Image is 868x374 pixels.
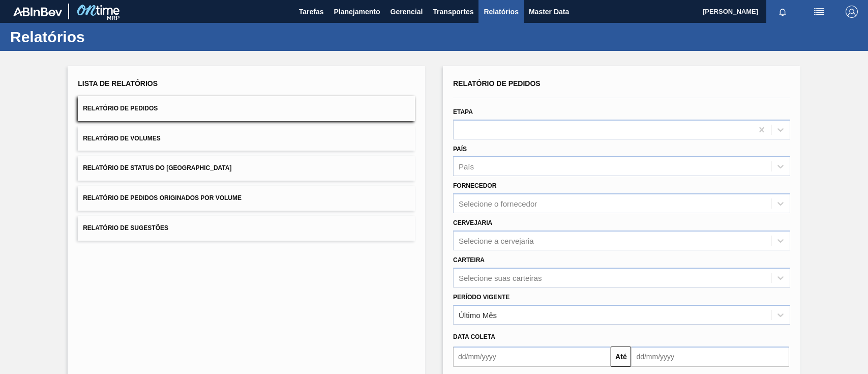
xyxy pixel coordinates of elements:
label: País [453,146,467,153]
div: Selecione a cervejaria [459,236,534,245]
input: dd/mm/yyyy [453,347,611,367]
label: Carteira [453,256,485,264]
label: Cervejaria [453,219,492,226]
label: Fornecedor [453,182,496,189]
button: Notificações [766,5,799,19]
img: userActions [813,6,825,18]
span: Lista de Relatórios [78,79,158,88]
span: Relatório de Pedidos Originados por Volume [83,194,242,202]
span: Master Data [529,6,569,18]
span: Relatório de Pedidos [453,79,541,88]
button: Relatório de Pedidos [78,96,415,121]
h1: Relatórios [10,31,191,43]
button: Relatório de Status do [GEOGRAPHIC_DATA] [78,156,415,181]
img: Logout [846,6,858,18]
img: TNhmsLtSVTkK8tSr43FrP2fwEKptu5GPRR3wAAAABJRU5ErkJggg== [13,7,62,16]
div: Último Mês [459,310,497,319]
span: Relatório de Sugestões [83,224,168,232]
span: Relatório de Status do [GEOGRAPHIC_DATA] [83,164,231,171]
span: Relatório de Volumes [83,135,160,142]
label: Período Vigente [453,294,510,301]
span: Data coleta [453,333,495,340]
span: Relatórios [484,6,518,18]
input: dd/mm/yyyy [631,347,789,367]
button: Relatório de Sugestões [78,216,415,241]
span: Relatório de Pedidos [83,105,158,112]
span: Gerencial [391,6,423,18]
span: Transportes [433,6,473,18]
button: Até [611,347,631,367]
button: Relatório de Pedidos Originados por Volume [78,186,415,211]
span: Planejamento [334,6,380,18]
div: País [459,162,474,171]
label: Etapa [453,108,473,116]
button: Relatório de Volumes [78,126,415,151]
span: Tarefas [299,6,324,18]
div: Selecione suas carteiras [459,273,542,282]
div: Selecione o fornecedor [459,199,537,208]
